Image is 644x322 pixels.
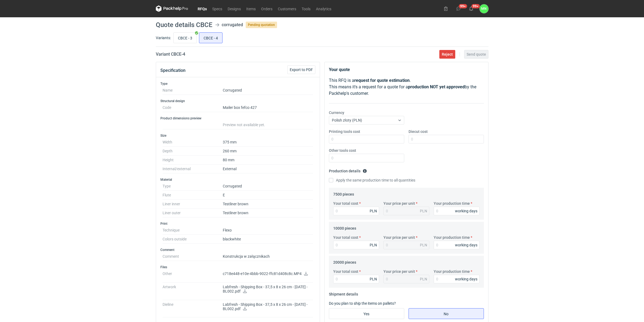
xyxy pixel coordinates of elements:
[163,226,223,235] dt: Technique
[223,86,313,95] dd: Corrugated
[333,235,358,240] label: Your total cost
[329,67,350,72] strong: Your quote
[354,78,410,83] strong: request for quote estimation
[434,235,470,240] label: Your production time
[383,201,415,206] label: Your price per unit
[333,241,379,249] input: 0
[455,242,477,248] div: working days
[199,32,222,43] label: CBCE - 4
[329,148,356,153] label: Other tools cost
[223,209,313,217] dd: Testliner brown
[258,5,275,12] a: Orders
[329,135,404,143] input: 0
[223,156,313,165] dd: 80 mm
[333,201,358,206] label: Your total cost
[163,235,223,244] dt: Colors outside
[163,147,223,156] dt: Depth
[223,200,313,209] dd: Testliner brown
[223,103,313,112] dd: Mailer box fefco 427
[333,258,356,264] legend: 20000 pieces
[370,276,377,282] div: PLN
[160,248,315,252] h3: Comment
[246,22,277,28] span: Pending quotation
[329,177,415,183] label: Apply the same production time to all quantities
[160,116,315,120] h3: Product dimensions preview
[370,208,377,214] div: PLN
[160,222,315,226] h3: Print
[329,301,396,306] label: Do you plan to ship the items on pallets?
[420,276,427,282] div: PLN
[160,133,315,138] h3: Size
[195,5,210,12] a: RFQs
[223,182,313,191] dd: Corrugated
[163,283,223,300] dt: Artwork
[275,5,299,12] a: Customers
[383,235,415,240] label: Your price per unit
[333,275,379,283] input: 0
[409,308,484,319] label: No
[455,208,477,214] div: working days
[454,4,463,13] button: 99+
[329,167,367,173] legend: Production details
[223,191,313,200] dd: E
[163,156,223,165] dt: Height
[244,5,258,12] a: Items
[223,226,313,235] dd: Flexo
[333,207,379,215] input: 0
[409,135,484,143] input: 0
[223,123,265,127] span: Preview not available yet.
[163,300,223,318] dt: Dieline
[329,77,484,97] p: This RFQ is a . This means it's a request for a quote for a by the Packhelp's customer.
[160,177,315,182] h3: Material
[223,147,313,156] dd: 260 mm
[467,52,486,56] span: Send quote
[434,269,470,274] label: Your production time
[223,138,313,147] dd: 375 mm
[329,308,404,319] label: Yes
[434,241,480,249] input: 0
[329,290,358,296] legend: Shipment details
[333,269,358,274] label: Your total cost
[420,242,427,248] div: PLN
[333,224,356,230] legend: 10000 pieces
[313,5,334,12] a: Analytics
[442,52,453,56] span: Reject
[163,252,223,261] dt: Comment
[163,191,223,200] dt: Flute
[434,201,470,206] label: Your production time
[467,4,476,13] button: 99+
[163,182,223,191] dt: Type
[332,118,362,122] span: Polish złoty (PLN)
[160,82,315,86] h3: Type
[160,64,186,77] button: Specification
[210,5,225,12] a: Specs
[299,5,313,12] a: Tools
[223,285,313,294] p: Labfresh - Shipping Box - 37,5 x 8 x 26 cm - [DATE] - BL002.pdf
[223,302,313,311] p: Labfresh - Shipping Box - 37,5 x 8 x 26 cm - [DATE] - BL002.pdf
[223,252,313,261] dd: Konstrukcja w załącznikach
[156,5,188,12] svg: Packhelp Pro
[333,190,354,196] legend: 7500 pieces
[222,22,243,28] div: corrugated
[480,4,488,13] button: MN
[160,265,315,269] h3: Files
[225,5,244,12] a: Designs
[156,35,171,41] label: Variants:
[163,200,223,209] dt: Liner inner
[163,165,223,173] dt: Internal/external
[223,235,313,244] dd: black white
[223,271,313,276] p: c718e448-e10e-4bbb-9022-ffc81d408c8c.MP4
[420,208,427,214] div: PLN
[156,22,213,28] h1: Quote details CBCE
[409,129,428,134] label: Diecut cost
[287,65,315,74] button: Export to PDF
[290,68,313,72] span: Export to PDF
[223,165,313,173] dd: External
[464,50,488,59] button: Send quote
[329,110,344,115] label: Currency
[408,84,465,89] strong: production NOT yet approved
[383,269,415,274] label: Your price per unit
[163,138,223,147] dt: Width
[480,4,488,13] div: Małgorzata Nowotna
